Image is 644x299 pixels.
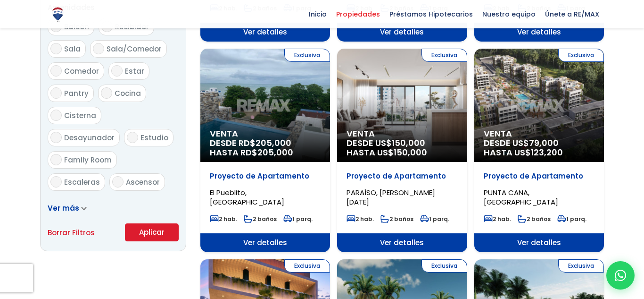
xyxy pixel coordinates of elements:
span: 150,000 [394,146,427,158]
span: Comedor [64,66,99,76]
span: HASTA RD$ [210,148,321,157]
span: Ver detalles [200,23,330,42]
span: Cocina [115,88,141,98]
span: Ver detalles [337,23,467,42]
p: Proyecto de Apartamento [484,171,594,181]
input: Sala [50,43,62,54]
span: PUNTA CANA, [GEOGRAPHIC_DATA] [484,188,558,207]
span: Venta [484,129,594,138]
input: Cocina [101,87,112,99]
span: PARAÍSO, [PERSON_NAME][DATE] [347,188,435,207]
span: Propiedades [331,7,385,21]
span: Venta [347,129,457,138]
span: Exclusiva [421,49,467,62]
span: Nuestro equipo [478,7,540,21]
a: Exclusiva Venta DESDE US$150,000 HASTA US$150,000 Proyecto de Apartamento PARAÍSO, [PERSON_NAME][... [337,49,467,252]
span: El Pueblito, [GEOGRAPHIC_DATA] [210,188,284,207]
span: 2 hab. [347,215,374,223]
span: HASTA US$ [347,148,457,157]
p: Proyecto de Apartamento [347,171,457,181]
button: Aplicar [125,223,179,241]
span: Exclusiva [421,259,467,273]
span: Cisterna [64,111,96,120]
span: 205,000 [256,137,291,149]
input: Cisterna [50,110,62,121]
span: HASTA US$ [484,148,594,157]
input: Desayunador [50,132,62,143]
span: Ver detalles [337,233,467,252]
input: Pantry [50,87,62,99]
span: 2 baños [380,215,413,223]
span: 2 baños [244,215,277,223]
img: Logo de REMAX [50,6,66,23]
span: Venta [210,129,321,138]
span: 1 parq. [557,215,586,223]
span: Ver más [48,203,79,213]
a: Exclusiva Venta DESDE RD$205,000 HASTA RD$205,000 Proyecto de Apartamento El Pueblito, [GEOGRAPHI... [200,49,330,252]
span: DESDE US$ [347,138,457,157]
span: Ver detalles [474,23,604,42]
span: 150,000 [392,137,425,149]
span: Estudio [140,133,168,143]
span: Sala [64,44,81,54]
input: Family Room [50,154,62,165]
span: Pantry [64,88,89,98]
input: Estar [111,65,123,77]
span: Family Room [64,155,112,165]
input: Comedor [50,65,62,77]
span: 1 parq. [283,215,313,223]
input: Sala/Comedor [93,43,104,54]
span: Exclusiva [558,259,604,273]
input: Ascensor [112,176,124,188]
span: Sala/Comedor [107,44,162,54]
span: 205,000 [257,146,293,158]
span: Ver detalles [200,233,330,252]
span: Escaleras [64,177,100,187]
span: 2 baños [518,215,551,223]
span: Ascensor [126,177,160,187]
p: Proyecto de Apartamento [210,171,321,181]
a: Ver más [48,203,87,213]
span: Préstamos Hipotecarios [385,7,478,21]
span: 2 hab. [210,215,237,223]
span: Exclusiva [284,49,330,62]
input: Escaleras [50,176,62,188]
span: Únete a RE/MAX [540,7,604,21]
span: DESDE RD$ [210,138,321,157]
span: Ver detalles [474,233,604,252]
a: Borrar Filtros [48,227,95,239]
span: 2 hab. [484,215,511,223]
span: 79,000 [529,137,559,149]
a: Exclusiva Venta DESDE US$79,000 HASTA US$123,200 Proyecto de Apartamento PUNTA CANA, [GEOGRAPHIC_... [474,49,604,252]
span: 1 parq. [420,215,449,223]
span: DESDE US$ [484,138,594,157]
span: Inicio [304,7,331,21]
span: Desayunador [64,133,115,143]
input: Estudio [127,132,138,143]
span: Exclusiva [558,49,604,62]
span: Estar [125,66,144,76]
span: 123,200 [531,146,563,158]
span: Exclusiva [284,259,330,273]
